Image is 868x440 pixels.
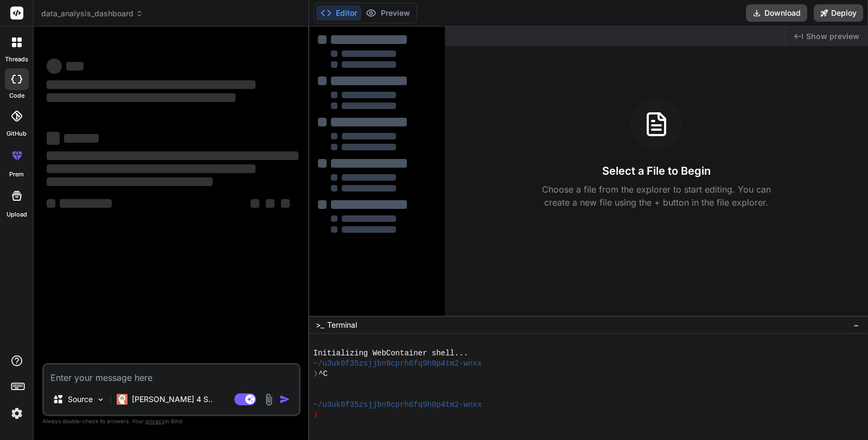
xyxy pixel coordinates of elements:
[314,348,468,359] span: Initializing WebContainer shell...
[314,400,482,410] span: ~/u3uk0f35zsjjbn9cprh6fq9h0p4tm2-wnxx
[47,132,60,145] span: ‌
[535,183,778,209] p: Choose a file from the explorer to start editing. You can create a new file using the + button in...
[42,416,301,426] p: Always double-check its answers. Your in Bind
[316,5,361,21] button: Editor
[47,164,256,173] span: ‌
[47,80,256,89] span: ‌
[327,320,357,330] span: Terminal
[47,93,235,102] span: ‌
[96,395,105,404] img: Pick Models
[806,31,859,42] span: Show preview
[47,151,298,160] span: ‌
[314,359,482,369] span: ~/u3uk0f35zsjjbn9cprh6fq9h0p4tm2-wnxx
[853,320,859,330] span: −
[47,59,62,74] span: ‌
[5,55,28,64] label: threads
[314,410,319,420] span: ❯
[41,8,143,19] span: data_analysis_dashboard
[263,393,275,406] img: attachment
[66,62,84,71] span: ‌
[361,5,414,21] button: Preview
[318,369,328,379] span: ^C
[251,199,259,208] span: ‌
[145,418,165,424] span: privacy
[68,394,93,405] p: Source
[602,163,711,178] h3: Select a File to Begin
[47,177,213,186] span: ‌
[279,394,290,405] img: icon
[7,129,27,138] label: GitHub
[7,210,27,219] label: Upload
[9,91,24,100] label: code
[9,170,24,179] label: prem
[47,199,55,208] span: ‌
[851,316,861,334] button: −
[8,404,26,423] img: settings
[266,199,275,208] span: ‌
[746,4,807,22] button: Download
[132,394,213,405] p: [PERSON_NAME] 4 S..
[60,199,112,208] span: ‌
[314,369,319,379] span: ❯
[281,199,290,208] span: ‌
[64,134,99,143] span: ‌
[117,394,127,405] img: Claude 4 Sonnet
[316,320,324,330] span: >_
[814,4,863,22] button: Deploy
